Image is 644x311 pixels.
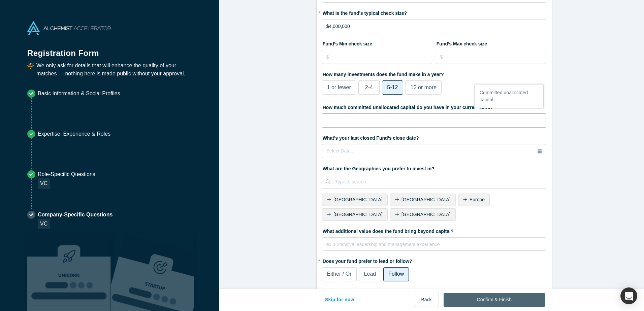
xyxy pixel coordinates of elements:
[436,50,546,64] input: $
[388,271,404,277] span: Follow
[38,219,50,229] div: VC
[414,293,439,307] button: Back
[322,69,546,78] label: How many investments does the fund make in a year?
[333,197,383,202] span: [GEOGRAPHIC_DATA]
[390,194,456,206] div: [GEOGRAPHIC_DATA]
[475,84,543,108] div: Committed unallocated capital
[322,102,546,111] label: How much committed unallocated capital do you have in your current fund?
[322,7,546,17] label: What is the fund's typical check size?
[38,211,112,219] p: Company-Specific Questions
[318,293,361,307] button: Skip for now
[322,38,432,47] label: Fund’s Min check size
[27,40,192,59] h1: Registration Form
[38,178,50,189] div: VC
[327,84,351,90] span: 1 or fewer
[322,208,388,221] div: [GEOGRAPHIC_DATA]
[322,255,546,265] label: Does your fund prefer to lead or follow?
[458,194,490,206] div: Europe
[27,21,111,35] img: Alchemist Accelerator Logo
[390,208,456,221] div: [GEOGRAPHIC_DATA]
[327,271,352,277] span: Either / Or
[322,132,546,142] label: What’s your last closed Fund’s close date?
[411,84,437,90] span: 12 or more
[364,271,376,277] span: Lead
[36,62,192,78] p: We only ask for details that will enhance the quality of your matches — nothing here is made publ...
[326,148,355,153] span: Select Date...
[38,130,110,138] p: Expertise, Experience & Roles
[365,84,373,90] span: 2-4
[401,212,451,217] span: [GEOGRAPHIC_DATA]
[322,226,546,235] label: What additional value does the fund bring beyond capital?
[436,38,546,47] label: Fund’s Max check size
[322,163,546,172] label: What are the Geographies you prefer to invest in?
[333,212,383,217] span: [GEOGRAPHIC_DATA]
[322,237,546,251] div: rdw-wrapper
[470,197,485,202] span: Europe
[322,50,432,64] input: $
[444,293,545,307] button: Confirm & Finish
[38,90,120,98] p: Basic Information & Social Profiles
[38,170,95,178] p: Role-Specific Questions
[401,197,451,202] span: [GEOGRAPHIC_DATA]
[322,19,546,33] input: $
[322,194,388,206] div: [GEOGRAPHIC_DATA]
[322,144,546,158] button: Select Date...
[327,240,542,253] div: rdw-editor
[387,84,398,90] span: 5-12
